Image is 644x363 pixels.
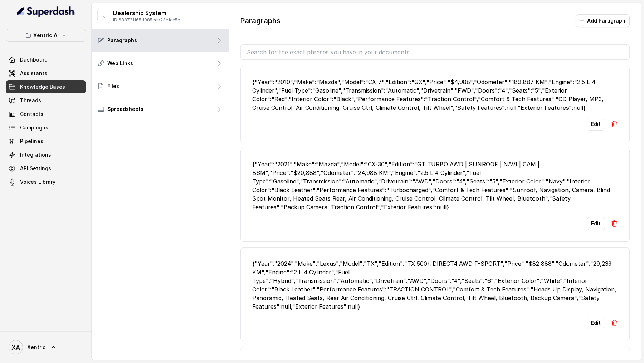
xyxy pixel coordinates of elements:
[611,319,618,327] img: Delete
[17,6,75,17] img: light.svg
[6,148,86,161] a: Integrations
[576,14,630,27] button: Add Paragraph
[6,67,86,80] a: Assistants
[107,60,133,67] p: Web Links
[611,220,618,227] img: Delete
[587,317,605,329] button: Edit
[6,135,86,148] a: Pipelines
[107,106,143,113] p: Spreadsheets
[107,83,119,90] p: Files
[241,45,629,59] input: Search for the exact phrases you have in your documents
[587,217,605,230] button: Edit
[611,121,618,128] img: Delete
[240,16,280,26] p: Paragraphs
[6,176,86,188] a: Voices Library
[587,118,605,131] button: Edit
[6,80,86,93] a: Knowledge Bases
[113,17,180,23] p: ID: 688721165d085eeb23e1ce5c
[107,37,137,44] p: Paragraphs
[6,121,86,134] a: Campaigns
[6,162,86,175] a: API Settings
[252,78,618,112] div: {"Year":"2010","Make":"Mazda","Model":"CX-7","Edition":"GX","Price":"$4,988","Odometer":"189,887 ...
[6,108,86,121] a: Contacts
[33,31,59,40] p: Xentric AI
[252,259,618,311] div: {"Year":"2024","Make":"Lexus","Model":"TX","Edition":"TX 500h DIRECT4 AWD F-SPORT","Price":"$82,8...
[6,337,86,357] a: Xentric
[6,94,86,107] a: Threads
[113,9,180,17] p: Dealership System
[6,29,86,42] button: Xentric AI
[252,160,618,211] div: {"Year":"2021","Make":"Mazda","Model":"CX-30","Edition":"GT TURBO AWD | SUNROOF | NAVI | CAM | BS...
[6,53,86,66] a: Dashboard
